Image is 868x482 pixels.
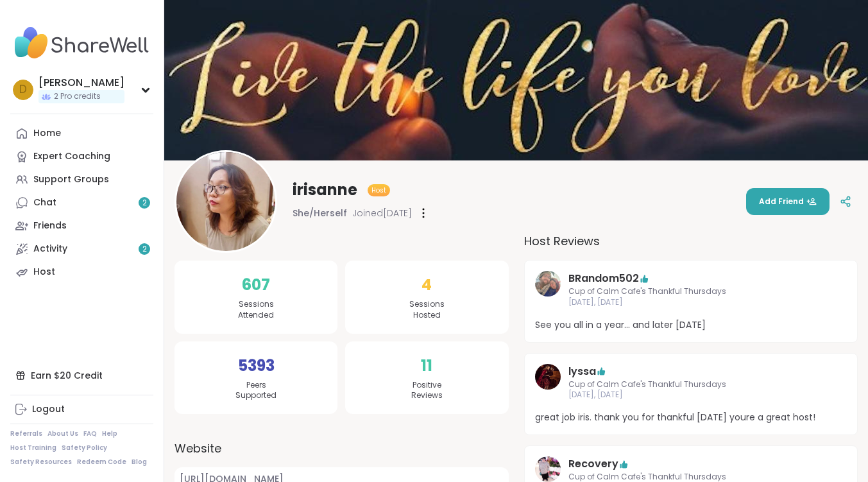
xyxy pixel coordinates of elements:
span: Joined [DATE] [352,207,412,219]
div: Friends [33,219,67,232]
a: Friends [10,214,153,237]
span: Cup of Calm Cafe's Thankful Thursdays [568,379,814,390]
img: Recovery [535,456,561,482]
a: About Us [47,429,78,438]
span: [DATE], [DATE] [568,390,814,400]
span: 2 [142,198,147,209]
img: BRandom502 [535,271,561,297]
a: Support Groups [10,168,153,191]
div: Chat [33,196,56,209]
span: 2 Pro credits [54,91,101,102]
a: Help [102,429,117,438]
span: Cup of Calm Cafe's Thankful Thursdays [568,286,814,297]
a: Host [10,261,153,284]
img: ShareWell Nav Logo [10,21,153,65]
a: lyssa [568,364,596,379]
span: irisanne [293,180,357,200]
span: Peers Supported [235,380,277,402]
div: Host [33,266,55,279]
div: Support Groups [33,173,109,186]
a: BRandom502 [568,271,639,286]
span: 607 [242,273,270,297]
a: Logout [10,398,153,421]
span: Sessions Hosted [409,299,445,321]
span: 4 [421,273,432,297]
a: Home [10,122,153,145]
a: Safety Policy [62,443,107,452]
img: irisanne [176,152,275,251]
span: Add Friend [759,196,817,207]
div: Expert Coaching [33,150,110,163]
div: [PERSON_NAME] [38,76,124,90]
div: Earn $20 Credit [10,364,153,387]
a: Safety Resources [10,458,72,467]
a: lyssa [535,364,561,401]
span: [DATE], [DATE] [568,297,814,308]
a: Blog [132,458,147,467]
a: Host Training [10,443,56,452]
span: 11 [421,354,432,377]
button: Add Friend [746,188,830,215]
a: FAQ [83,429,97,438]
span: D [19,82,27,98]
div: Home [33,127,61,140]
div: Activity [33,243,67,255]
a: Recovery [568,456,618,472]
a: Expert Coaching [10,145,153,168]
a: BRandom502 [535,271,561,308]
span: Positive Reviews [411,380,443,402]
span: 2 [142,244,147,255]
span: Host [371,185,386,195]
span: Sessions Attended [238,299,274,321]
a: Activity2 [10,237,153,261]
a: Referrals [10,429,42,438]
span: great job iris. thank you for thankful [DATE] youre a great host! [535,411,847,424]
div: Logout [32,403,65,416]
a: Redeem Code [77,458,126,467]
span: 5393 [238,354,275,377]
a: Chat2 [10,191,153,214]
span: See you all in a year... and later [DATE] [535,318,847,332]
label: Website [174,440,509,457]
span: She/Herself [293,207,347,219]
img: lyssa [535,364,561,390]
